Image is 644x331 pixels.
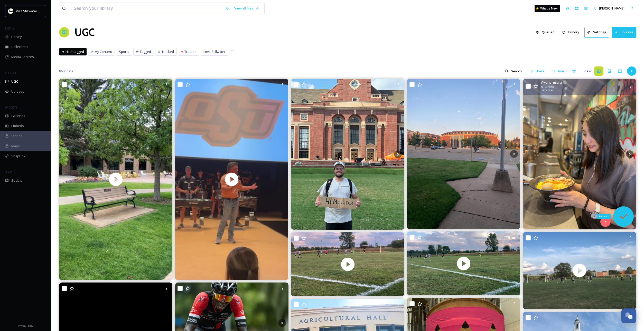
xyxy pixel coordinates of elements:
span: Hashtagged [66,49,84,54]
a: Settings [584,27,612,37]
input: Search [508,66,525,76]
img: thumbnail [291,232,404,296]
video: #goalie #keeper #goalkeeper #osu 2025.08.23 vs Ottawa internationals [523,232,636,309]
a: What's New [535,5,560,12]
a: Queued [533,27,560,37]
span: Media Centres [11,54,34,59]
img: IrSNqUGn_400x400.jpg [8,8,13,14]
button: Settings [584,27,609,37]
span: @ yuna_miura [541,80,562,85]
span: Socials [11,178,22,183]
span: Tracked [162,49,174,54]
span: SOCIALS [5,170,15,174]
video: One. More. Week. 🏈 #okstate #drumline #gopokes #cowboyfootball #coachgundy [175,79,288,280]
a: View all files [232,3,262,13]
span: Visit Stillwater [16,9,37,13]
img: thumbnail [59,79,172,280]
span: Carousel [545,85,555,89]
img: Back to school for this guy! #okstate #badgerintern #landlord [291,79,404,230]
button: Sources [612,27,636,37]
video: #goalie #keeper #goalkeeper #osu 2025.08.23 vs Ottawa internationals [291,232,404,296]
span: Sports [119,49,129,54]
span: Date [557,69,564,74]
img: thumbnail [523,232,636,309]
span: View: [584,69,592,74]
span: [PERSON_NAME] [599,6,624,11]
div: Request [597,214,611,219]
span: UGC [11,79,18,84]
span: Embeds [11,123,24,128]
span: MEDIA [5,26,14,30]
span: COLLECT [5,71,16,75]
a: History [560,27,585,37]
video: #goalie #keeper #goalkeeper #osu 2025.08.23 vs Ottawa internationals [407,231,520,295]
span: Stories [11,133,22,138]
span: Privacy Policy [18,324,33,327]
span: Collections [11,44,28,49]
button: Open Chat [621,308,636,323]
span: Uploads [11,89,24,94]
a: UGC [74,25,95,40]
span: 1440 x 1916 [541,89,553,92]
span: My Content [95,49,112,54]
a: [PERSON_NAME] [591,3,627,13]
span: Library [11,34,22,39]
button: History [560,27,582,37]
button: Queued [533,27,557,37]
span: SnapLink [11,154,25,159]
span: Tagged [140,49,151,54]
img: Beautiful morning in Stillwater. GO POKES!! #okstate #gopokes #oklahomastateuniversity #fergusonc... [407,79,520,229]
span: WIDGETS [5,105,17,109]
span: Galleries [11,113,25,118]
a: Privacy Policy [18,322,33,328]
span: Trusted [184,49,197,54]
img: thumbnail [175,79,288,280]
span: 860 posts [59,69,73,74]
img: thumbnail [407,231,520,295]
input: Search your library [71,3,222,14]
img: 大須『Noodle Atelier 有象無象』🍜 CBCラジオ『大前りょうすけのちょいバズ！』で アシスタントを務めているんですが、 大前さん（41歳）が21時に 特盛×2杯食べたという… なん... [523,79,636,229]
span: Maps [11,144,20,149]
span: Love Stillwater [203,49,226,54]
video: 🚨 Big News 🚨 The University of Wyoming is teaming up with the Buffalo Bills as the official home ... [59,79,172,280]
span: Filters [535,69,544,74]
